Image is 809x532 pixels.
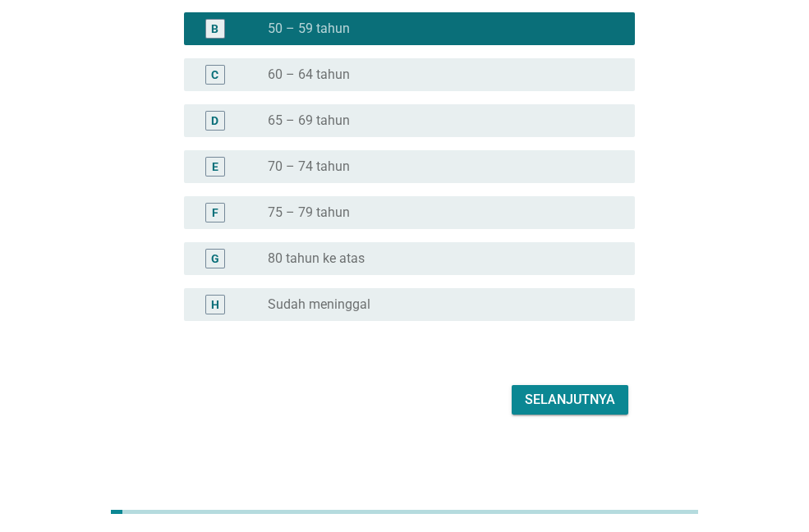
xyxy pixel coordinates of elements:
label: 50 – 59 tahun [268,21,350,37]
label: 75 – 79 tahun [268,204,350,221]
div: G [211,250,219,267]
label: Sudah meninggal [268,296,370,313]
label: 65 – 69 tahun [268,112,350,129]
div: C [211,66,218,83]
div: Selanjutnya [525,390,615,410]
label: 60 – 64 tahun [268,66,350,83]
label: 70 – 74 tahun [268,158,350,175]
label: 80 tahun ke atas [268,250,365,267]
div: E [212,158,218,175]
button: Selanjutnya [512,385,628,415]
div: H [211,296,219,313]
div: B [211,20,218,37]
div: D [211,112,218,129]
div: F [212,204,218,221]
